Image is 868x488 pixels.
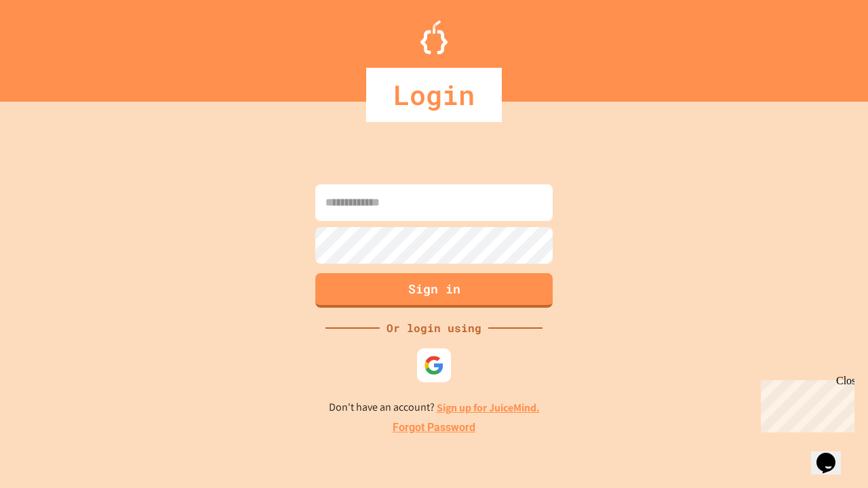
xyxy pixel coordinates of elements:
iframe: chat widget [811,434,854,474]
div: Login [366,68,502,122]
div: Or login using [380,320,488,336]
img: Logo.svg [420,20,448,54]
img: google-icon.svg [424,355,444,375]
iframe: chat widget [755,375,854,432]
button: Sign in [315,273,553,308]
a: Sign up for JuiceMind. [437,401,540,415]
a: Forgot Password [393,420,475,436]
p: Don't have an account? [329,399,540,416]
div: Chat with us now!Close [5,5,94,86]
